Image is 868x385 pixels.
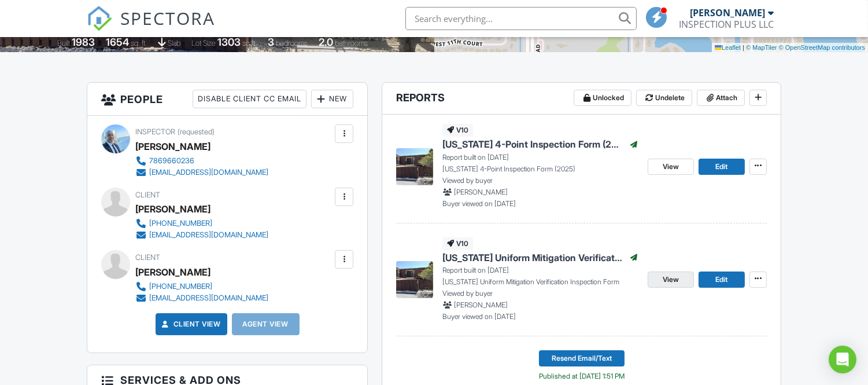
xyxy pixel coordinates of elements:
[168,39,180,47] span: slab
[405,7,637,30] input: Search everything...
[135,218,268,229] a: [PHONE_NUMBER]
[690,7,765,19] div: [PERSON_NAME]
[131,39,147,47] span: sq. ft.
[135,155,268,167] a: 7869660236
[149,219,212,228] div: [PHONE_NUMBER]
[135,281,268,292] a: [PHONE_NUMBER]
[319,36,333,48] div: 2.0
[715,44,741,51] a: Leaflet
[106,36,129,48] div: 1654
[135,263,210,281] div: [PERSON_NAME]
[149,168,268,177] div: [EMAIL_ADDRESS][DOMAIN_NAME]
[135,190,160,199] span: Client
[87,83,367,116] h3: People
[87,16,215,40] a: SPECTORA
[87,6,112,31] img: The Best Home Inspection Software - Spectora
[743,44,744,51] span: |
[149,230,268,240] div: [EMAIL_ADDRESS][DOMAIN_NAME]
[135,200,210,218] div: [PERSON_NAME]
[149,156,194,166] div: 7869660236
[779,44,865,51] a: © OpenStreetMap contributors
[276,39,308,47] span: bedrooms
[268,36,274,48] div: 3
[217,36,241,48] div: 1303
[178,127,215,136] span: (requested)
[72,36,95,48] div: 1983
[311,90,353,108] div: New
[135,138,210,155] div: [PERSON_NAME]
[57,39,70,47] span: Built
[160,318,221,330] a: Client View
[193,90,306,108] div: Disable Client CC Email
[242,39,257,47] span: sq.ft.
[135,292,268,304] a: [EMAIL_ADDRESS][DOMAIN_NAME]
[746,44,777,51] a: © MapTiler
[679,19,774,30] div: INSPECTION PLUS LLC
[149,294,268,303] div: [EMAIL_ADDRESS][DOMAIN_NAME]
[135,229,268,241] a: [EMAIL_ADDRESS][DOMAIN_NAME]
[120,6,215,30] span: SPECTORA
[135,253,160,262] span: Client
[191,39,216,47] span: Lot Size
[335,39,368,47] span: bathrooms
[829,346,856,373] div: Open Intercom Messenger
[135,167,268,178] a: [EMAIL_ADDRESS][DOMAIN_NAME]
[149,282,212,291] div: [PHONE_NUMBER]
[135,127,175,136] span: Inspector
